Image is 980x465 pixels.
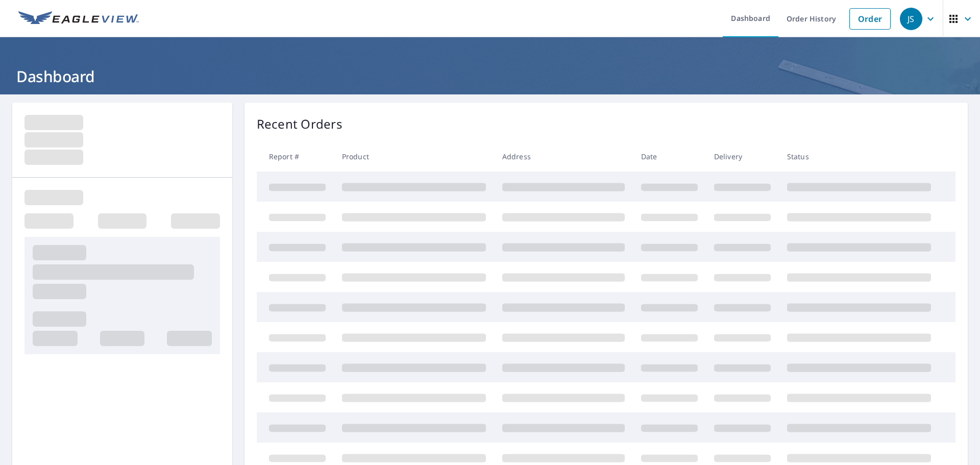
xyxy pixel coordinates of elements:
[779,141,939,172] th: Status
[12,66,968,87] h1: Dashboard
[849,8,891,30] a: Order
[633,141,706,172] th: Date
[334,141,494,172] th: Product
[706,141,779,172] th: Delivery
[257,141,334,172] th: Report #
[257,115,342,133] p: Recent Orders
[18,11,139,27] img: EV Logo
[900,8,922,30] div: JS
[494,141,633,172] th: Address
